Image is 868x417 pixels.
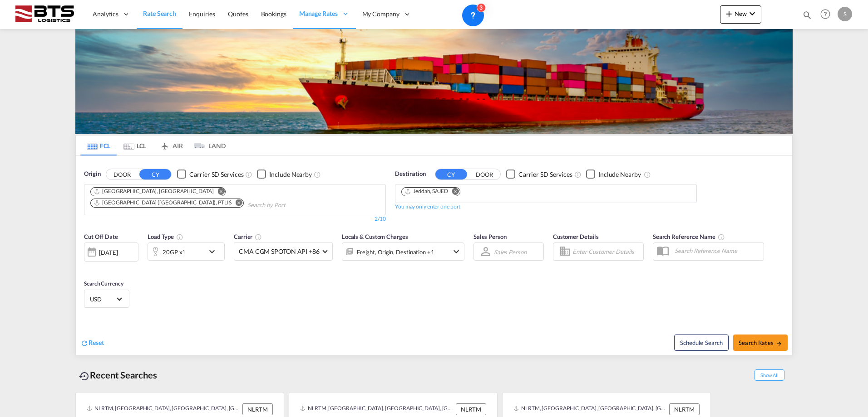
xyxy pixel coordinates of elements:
[189,170,243,179] div: Carrier SD Services
[94,199,232,207] div: Lisbon (Lisboa), PTLIS
[269,170,312,179] div: Include Nearby
[207,246,222,257] md-icon: icon-chevron-down
[724,8,735,19] md-icon: icon-plus 400-fg
[257,170,312,179] md-checkbox: Checkbox No Ink
[733,335,788,351] button: Search Ratesicon-arrow-right
[176,233,183,241] md-icon: icon-information-outline
[242,403,273,415] div: NLRTM
[148,233,183,240] span: Load Type
[395,203,460,211] div: You may only enter one port
[739,339,782,346] span: Search Rates
[148,242,225,261] div: 20GP x1icon-chevron-down
[94,188,213,195] div: Hamburg, DEHAM
[94,188,215,195] div: Press delete to remove this chip.
[674,335,729,351] button: Note: By default Schedule search will only considerorigin ports, destination ports and cut off da...
[357,246,434,258] div: Freight Origin Destination Factory Stuffing
[342,242,464,261] div: Freight Origin Destination Factory Stuffingicon-chevron-down
[75,29,793,134] img: LCL+%26+FCL+BACKGROUND.png
[99,248,118,257] div: [DATE]
[451,246,462,257] md-icon: icon-chevron-down
[802,10,812,24] div: icon-magnify
[159,141,170,147] md-icon: icon-airplane
[189,136,226,155] md-tab-item: LAND
[400,184,468,200] md-chips-wrap: Chips container. Use arrow keys to select chips.
[724,10,758,17] span: New
[755,369,784,381] span: Show All
[669,403,700,415] div: NLRTM
[553,233,599,240] span: Customer Details
[93,10,118,19] span: Analytics
[212,188,225,197] button: Remove
[143,10,176,17] span: Rate Search
[818,6,833,22] span: Help
[598,170,641,179] div: Include Nearby
[446,188,460,197] button: Remove
[818,6,838,23] div: Help
[87,403,240,415] div: NLRTM, Rotterdam, Netherlands, Western Europe, Europe
[89,339,104,346] span: Reset
[94,199,233,207] div: Press delete to remove this chip.
[245,171,252,178] md-icon: Unchecked: Search for CY (Container Yard) services for all selected carriers.Checked : Search for...
[163,246,186,258] div: 20GP x1
[80,338,104,348] div: icon-refreshReset
[395,170,426,179] span: Destination
[79,371,90,382] md-icon: icon-backup-restore
[469,169,500,179] button: DOOR
[435,169,467,179] button: CY
[838,7,852,21] div: S
[404,188,448,195] div: Jeddah, SAJED
[89,292,124,305] md-select: Select Currency: $ USDUnited States Dollar
[84,261,91,273] md-datepicker: Select
[261,10,286,18] span: Bookings
[76,156,792,355] div: OriginDOOR CY Checkbox No InkUnchecked: Search for CY (Container Yard) services for all selected ...
[80,339,89,347] md-icon: icon-refresh
[404,188,450,195] div: Press delete to remove this chip.
[117,136,153,155] md-tab-item: LCL
[493,245,528,258] md-select: Sales Person
[84,242,138,262] div: [DATE]
[89,184,381,213] md-chips-wrap: Chips container. Use arrow keys to select chips.
[518,170,572,179] div: Carrier SD Services
[228,10,248,18] span: Quotes
[572,245,641,258] input: Enter Customer Details
[473,233,507,240] span: Sales Person
[90,295,115,303] span: USD
[718,233,725,241] md-icon: Your search will be saved by the below given name
[247,198,334,213] input: Chips input.
[139,169,171,179] button: CY
[300,403,454,415] div: NLRTM, Rotterdam, Netherlands, Western Europe, Europe
[234,233,262,240] span: Carrier
[80,136,226,155] md-pagination-wrapper: Use the left and right arrow keys to navigate between tabs
[314,171,321,178] md-icon: Unchecked: Ignores neighbouring ports when fetching rates.Checked : Includes neighbouring ports w...
[80,136,117,155] md-tab-item: FCL
[239,247,320,256] span: CMA CGM SPOTON API +86
[255,233,262,241] md-icon: The selected Trucker/Carrierwill be displayed in the rate results If the rates are from another f...
[506,170,572,179] md-checkbox: Checkbox No Ink
[153,136,189,155] md-tab-item: AIR
[177,170,243,179] md-checkbox: Checkbox No Ink
[84,170,100,179] span: Origin
[299,9,338,18] span: Manage Rates
[75,365,161,385] div: Recent Searches
[513,403,667,415] div: NLRTM, Rotterdam, Netherlands, Western Europe, Europe
[14,4,75,24] img: cdcc71d0be7811ed9adfbf939d2aa0e8.png
[84,233,118,240] span: Cut Off Date
[574,171,582,178] md-icon: Unchecked: Search for CY (Container Yard) services for all selected carriers.Checked : Search for...
[747,8,758,19] md-icon: icon-chevron-down
[670,244,764,257] input: Search Reference Name
[342,233,408,240] span: Locals & Custom Charges
[776,340,782,347] md-icon: icon-arrow-right
[362,10,399,19] span: My Company
[189,10,215,18] span: Enquiries
[456,403,486,415] div: NLRTM
[106,169,138,179] button: DOOR
[230,199,243,208] button: Remove
[653,233,725,240] span: Search Reference Name
[644,171,651,178] md-icon: Unchecked: Ignores neighbouring ports when fetching rates.Checked : Includes neighbouring ports w...
[720,5,761,24] button: icon-plus 400-fgNewicon-chevron-down
[84,280,123,287] span: Search Currency
[586,170,641,179] md-checkbox: Checkbox No Ink
[84,215,386,223] div: 2/10
[802,10,812,20] md-icon: icon-magnify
